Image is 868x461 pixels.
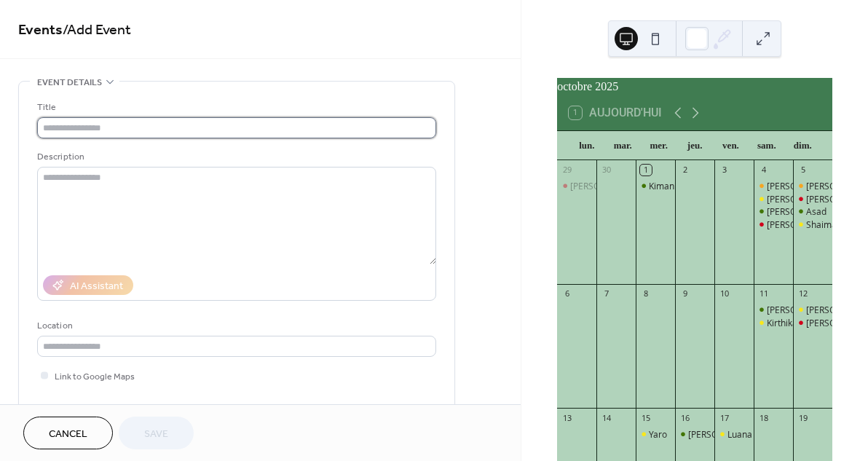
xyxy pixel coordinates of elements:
div: Kimani [649,180,676,192]
div: sam. [749,131,784,160]
div: Description [37,149,433,165]
div: [PERSON_NAME] [767,218,835,231]
button: Cancel [23,417,113,449]
div: Denis [754,218,793,231]
span: / Add Event [63,16,131,44]
div: Elijah + Keziah T1 [754,180,793,192]
div: 18 [758,412,769,423]
div: mar. [605,131,641,160]
div: mer. [641,131,676,160]
span: Link to Google Maps [55,369,135,385]
div: [PERSON_NAME] [570,180,639,192]
div: 11 [758,288,769,299]
div: 1 [640,165,651,176]
div: 5 [797,165,808,176]
div: David [754,205,793,218]
div: [PERSON_NAME] [767,205,835,218]
div: 9 [679,288,690,299]
div: Luana [714,428,754,441]
div: Enzo [557,180,596,192]
div: 29 [561,165,572,176]
a: Events [18,16,63,44]
div: Asad [806,205,826,218]
div: Edoardo [675,428,714,441]
div: Daniela [793,317,832,329]
div: 13 [561,412,572,423]
div: Shaima [806,218,837,231]
div: lun. [569,131,604,160]
div: 8 [640,288,651,299]
div: 2 [679,165,690,176]
div: Event color [37,401,146,416]
div: 17 [719,412,730,423]
div: 14 [601,412,612,423]
div: Cristina [754,304,793,316]
span: Cancel [49,427,87,442]
div: Shaima [793,218,832,231]
div: Miriam T1 [793,180,832,192]
div: Yaro [649,428,667,441]
div: Yaro [636,428,675,441]
div: ven. [713,131,749,160]
div: Luana [727,428,752,441]
div: [PERSON_NAME] [767,193,835,205]
div: Kimani [636,180,675,192]
div: 4 [758,165,769,176]
div: 3 [719,165,730,176]
div: octobre 2025 [557,78,832,95]
div: Location [37,318,433,334]
div: Adrian [754,193,793,205]
div: Kirthika [767,317,797,329]
div: 7 [601,288,612,299]
div: 10 [719,288,730,299]
div: 15 [640,412,651,423]
div: Kirthika [754,317,793,329]
div: Title [37,100,433,115]
div: 16 [679,412,690,423]
div: Aissatou [793,193,832,205]
div: Asad [793,205,832,218]
div: 12 [797,288,808,299]
div: jeu. [676,131,712,160]
div: [PERSON_NAME] [688,428,757,441]
div: 19 [797,412,808,423]
span: Event details [37,75,102,90]
div: Björn [793,304,832,316]
div: [PERSON_NAME] [767,304,835,316]
div: dim. [785,131,821,160]
div: 6 [561,288,572,299]
div: 30 [601,165,612,176]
